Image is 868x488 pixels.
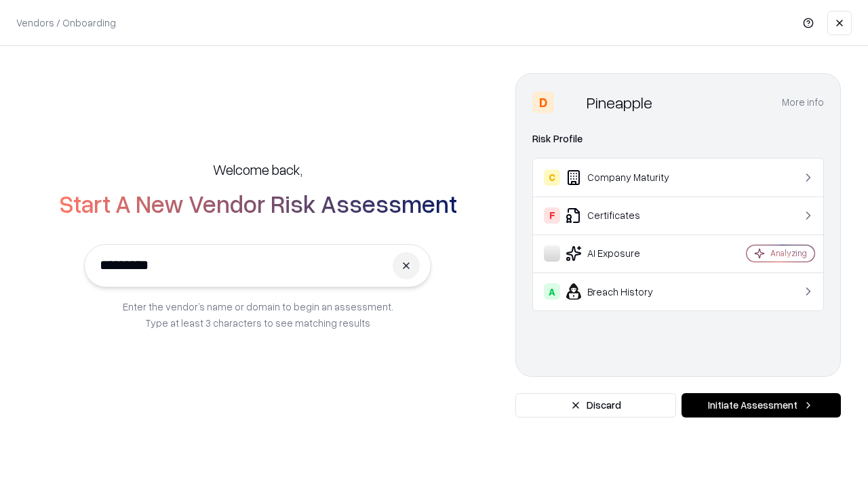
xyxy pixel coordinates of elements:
[59,190,457,217] h2: Start A New Vendor Risk Assessment
[532,131,824,147] div: Risk Profile
[544,207,706,224] div: Certificates
[544,169,706,186] div: Company Maturity
[544,283,560,300] div: A
[544,207,560,224] div: F
[770,247,807,259] div: Analyzing
[587,91,652,113] div: Pineapple
[532,91,554,113] div: D
[544,283,706,300] div: Breach History
[213,160,302,179] h5: Welcome back,
[559,91,581,113] img: Pineapple
[515,393,676,418] button: Discard
[123,298,393,331] p: Enter the vendor’s name or domain to begin an assessment. Type at least 3 characters to see match...
[782,90,824,115] button: More info
[16,16,116,30] p: Vendors / Onboarding
[544,245,706,262] div: AI Exposure
[544,169,560,186] div: C
[682,393,841,418] button: Initiate Assessment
